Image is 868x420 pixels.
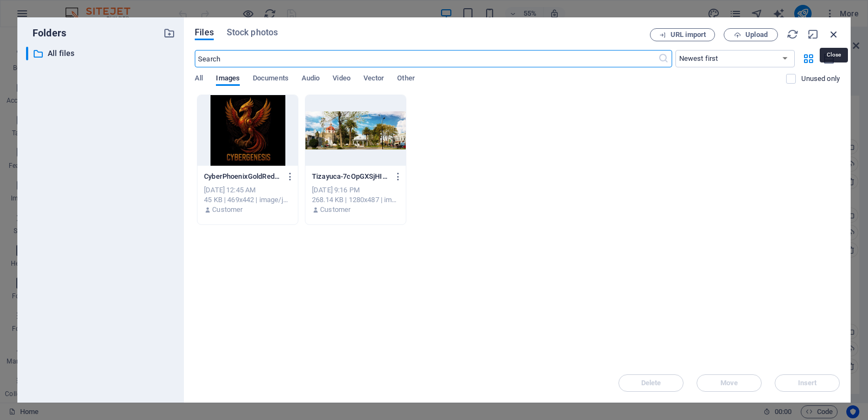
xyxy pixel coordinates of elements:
[26,26,66,40] p: Folders
[363,72,385,87] span: Vector
[320,205,350,215] p: Customer
[216,72,240,87] span: Images
[195,72,203,87] span: All
[227,26,278,39] span: Stock photos
[801,74,840,84] p: Displays only files that are not in use on the website. Files added during this session can still...
[671,32,706,38] span: URL import
[302,72,320,87] span: Audio
[163,27,175,39] i: Create new folder
[204,195,291,205] div: 45 KB | 469x442 | image/jpeg
[312,172,389,181] p: Tizayuca-7cOpGXSjHIqFitX4hsdUWg.jpg
[312,185,399,195] div: [DATE] 9:16 PM
[195,26,214,39] span: Files
[312,195,399,205] div: 268.14 KB | 1280x487 | image/jpeg
[26,47,28,60] div: ​
[650,28,715,41] button: URL import
[807,28,819,40] i: Minimize
[724,28,778,41] button: Upload
[195,50,658,67] input: Search
[333,72,350,87] span: Video
[253,72,289,87] span: Documents
[204,185,291,195] div: [DATE] 12:45 AM
[745,32,768,38] span: Upload
[397,72,414,87] span: Other
[48,47,155,60] p: All files
[787,28,799,40] i: Reload
[212,205,242,215] p: Customer
[204,172,281,181] p: CyberPhoenixGoldRed-2e83NowitxUpYpWFpWfDxw.jpg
